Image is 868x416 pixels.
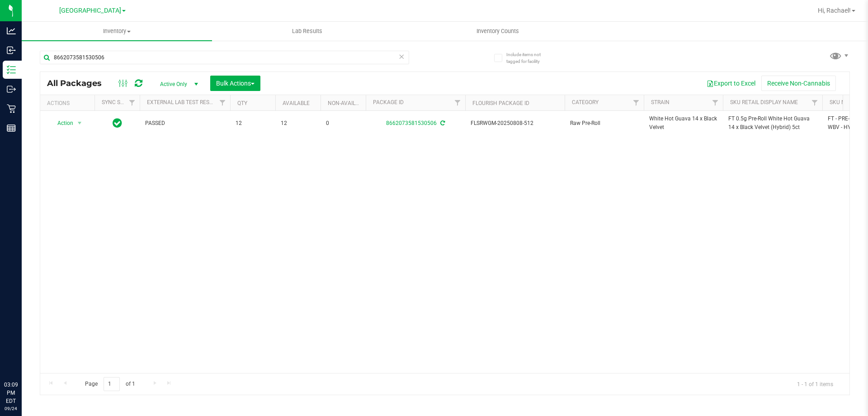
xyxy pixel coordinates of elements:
[7,85,16,94] inline-svg: Outbound
[464,27,531,35] span: Inventory Counts
[77,377,142,391] span: Page of 1
[7,104,16,113] inline-svg: Retail
[22,22,212,41] a: Inventory
[7,26,16,35] inline-svg: Analytics
[728,115,817,132] span: FT 0.5g Pre-Roll White Hot Guava 14 x Black Velvet (Hybrid) 5ct
[629,95,644,110] a: Filter
[701,76,761,91] button: Export to Excel
[373,99,404,105] a: Package ID
[237,100,247,106] a: Qty
[125,95,140,110] a: Filter
[102,99,137,105] a: Sync Status
[506,51,552,65] span: Include items not tagged for facility
[104,377,120,391] input: 1
[74,117,85,129] span: select
[830,99,857,105] a: SKU Name
[398,51,405,62] span: Clear
[328,100,368,106] a: Non-Available
[450,95,465,110] a: Filter
[283,100,310,106] a: Available
[215,95,230,110] a: Filter
[210,76,260,91] button: Bulk Actions
[7,124,16,133] inline-svg: Reports
[708,95,723,110] a: Filter
[22,27,212,35] span: Inventory
[281,119,315,128] span: 12
[790,377,840,391] span: 1 - 1 of 1 items
[471,119,559,128] span: FLSRWGM-20250808-512
[472,100,529,106] a: Flourish Package ID
[7,46,16,55] inline-svg: Inbound
[572,99,599,105] a: Category
[147,99,218,105] a: External Lab Test Result
[7,65,16,74] inline-svg: Inventory
[47,100,91,106] div: Actions
[280,27,335,35] span: Lab Results
[9,344,36,371] iframe: Resource center
[326,119,360,128] span: 0
[40,51,409,64] input: Search Package ID, Item Name, SKU, Lot or Part Number...
[216,80,255,87] span: Bulk Actions
[649,115,717,132] span: White Hot Guava 14 x Black Velvet
[145,119,225,128] span: PASSED
[212,22,402,41] a: Lab Results
[47,78,111,88] span: All Packages
[236,119,270,128] span: 12
[570,119,638,128] span: Raw Pre-Roll
[439,120,445,126] span: Sync from Compliance System
[4,381,18,405] p: 03:09 PM EDT
[4,405,18,412] p: 09/24
[761,76,836,91] button: Receive Non-Cannabis
[59,7,121,14] span: [GEOGRAPHIC_DATA]
[807,95,822,110] a: Filter
[818,7,851,14] span: Hi, Rachael!
[49,117,74,129] span: Action
[386,120,437,126] a: 8662073581530506
[113,117,122,129] span: In Sync
[651,99,670,105] a: Strain
[730,99,798,105] a: Sku Retail Display Name
[402,22,593,41] a: Inventory Counts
